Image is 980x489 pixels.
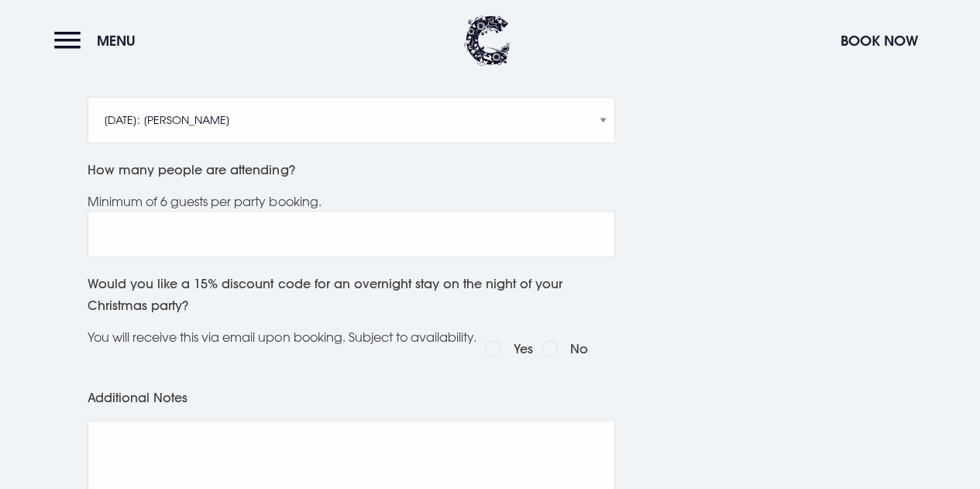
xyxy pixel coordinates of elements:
span: Menu [97,32,136,50]
label: No [569,338,587,360]
label: Yes [513,338,532,360]
div: Minimum of 6 guests per party booking. [88,192,615,211]
label: How many people are attending? [88,159,615,181]
button: Book Now [833,24,926,57]
label: Additional Notes [88,387,615,408]
button: Menu [54,24,143,57]
p: You will receive this via email upon booking. Subject to availability. [88,325,476,349]
label: Would you like a 15% discount code for an overnight stay on the night of your Christmas party? [88,273,615,316]
img: Clandeboye Lodge [464,15,511,66]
